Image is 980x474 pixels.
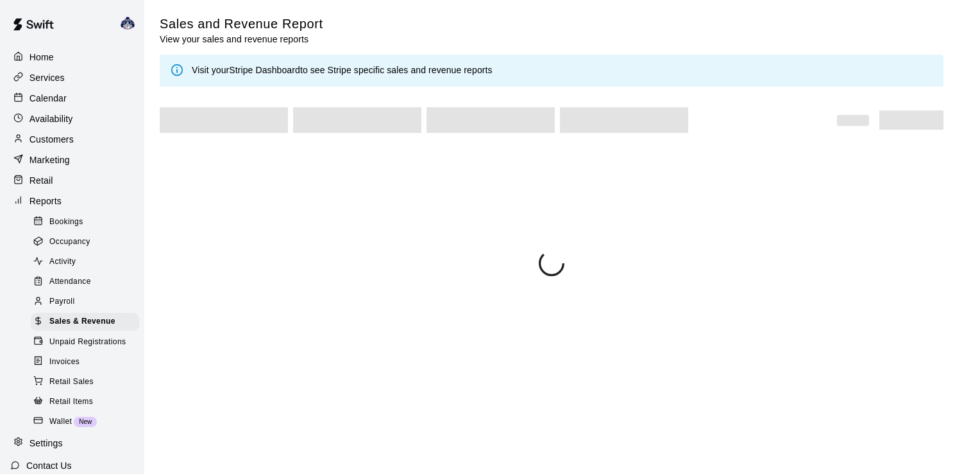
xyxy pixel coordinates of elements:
a: Customers [10,130,134,149]
span: Invoices [49,356,80,369]
span: Attendance [49,276,91,288]
div: Activity [31,253,139,271]
a: Retail Items [31,392,144,412]
a: Unpaid Registrations [31,332,144,352]
span: Payroll [49,295,74,308]
a: Home [10,48,134,67]
div: Unpaid Registrations [31,333,139,351]
p: Contact Us [26,459,72,472]
a: Reports [10,191,134,211]
img: Larry Yurkonis [120,15,135,31]
a: Payroll [31,292,144,312]
div: Invoices [31,353,139,371]
h5: Sales and Revenue Report [160,15,323,33]
a: Invoices [31,352,144,372]
div: Sales & Revenue [31,313,139,331]
div: WalletNew [31,413,139,431]
span: Bookings [49,216,83,229]
div: Payroll [31,293,139,311]
a: Calendar [10,89,134,108]
a: Occupancy [31,232,144,252]
p: Home [30,51,54,64]
p: Reports [30,195,62,207]
a: Retail [10,171,134,190]
span: Wallet [49,416,72,428]
p: Retail [30,174,53,187]
p: Marketing [30,154,70,166]
a: Sales & Revenue [31,312,144,332]
div: Retail Items [31,393,139,411]
span: Activity [49,256,76,268]
span: Retail Sales [49,376,94,389]
div: Bookings [31,213,139,231]
span: Retail Items [49,396,93,408]
a: Services [10,68,134,87]
a: WalletNew [31,412,144,432]
div: Visit your to see Stripe specific sales and revenue reports [192,64,493,78]
span: Sales & Revenue [49,315,115,328]
div: Larry Yurkonis [117,10,144,36]
span: New [74,418,97,425]
a: Bookings [31,212,144,232]
p: Calendar [30,92,67,105]
p: Customers [30,133,74,146]
a: Retail Sales [31,372,144,392]
a: Marketing [10,150,134,170]
a: Settings [10,434,134,453]
a: Activity [31,252,144,272]
span: Unpaid Registrations [49,336,126,349]
a: Stripe Dashboard [229,65,300,75]
a: Availability [10,109,134,128]
a: Attendance [31,272,144,292]
div: Retail Sales [31,373,139,391]
div: Occupancy [31,233,139,251]
p: Settings [30,437,63,450]
span: Occupancy [49,236,90,249]
div: Attendance [31,273,139,291]
p: Services [30,71,65,84]
p: View your sales and revenue reports [160,33,323,46]
p: Availability [30,112,73,125]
